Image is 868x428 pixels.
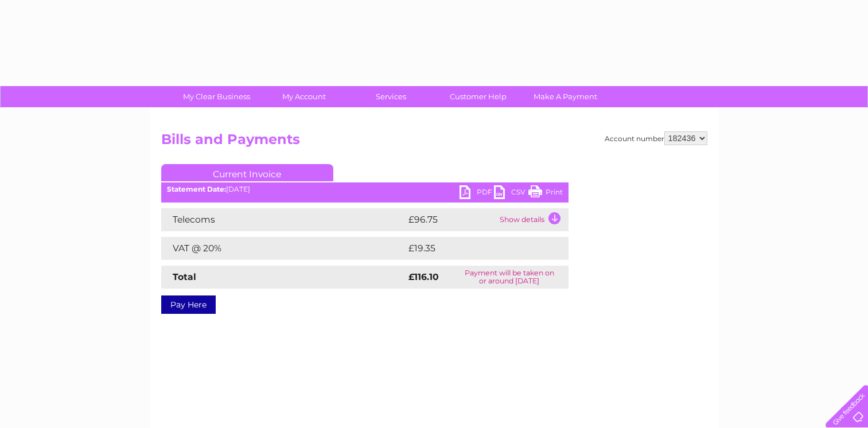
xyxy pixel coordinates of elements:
td: Payment will be taken on or around [DATE] [450,266,569,289]
strong: £116.10 [408,271,439,282]
a: Pay Here [161,295,216,314]
a: Make A Payment [518,86,613,107]
td: VAT @ 20% [161,237,406,260]
td: Telecoms [161,208,406,231]
strong: Total [173,271,196,282]
b: Statement Date: [167,185,226,193]
a: Customer Help [431,86,526,107]
a: CSV [494,185,528,202]
a: PDF [460,185,494,202]
a: Current Invoice [161,164,333,181]
a: My Account [256,86,351,107]
div: Account number [605,131,707,145]
a: Print [528,185,563,202]
div: [DATE] [161,185,569,193]
h2: Bills and Payments [161,131,707,153]
td: £96.75 [406,208,497,231]
a: Services [344,86,438,107]
td: £19.35 [406,237,544,260]
td: Show details [497,208,569,231]
a: My Clear Business [169,86,264,107]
